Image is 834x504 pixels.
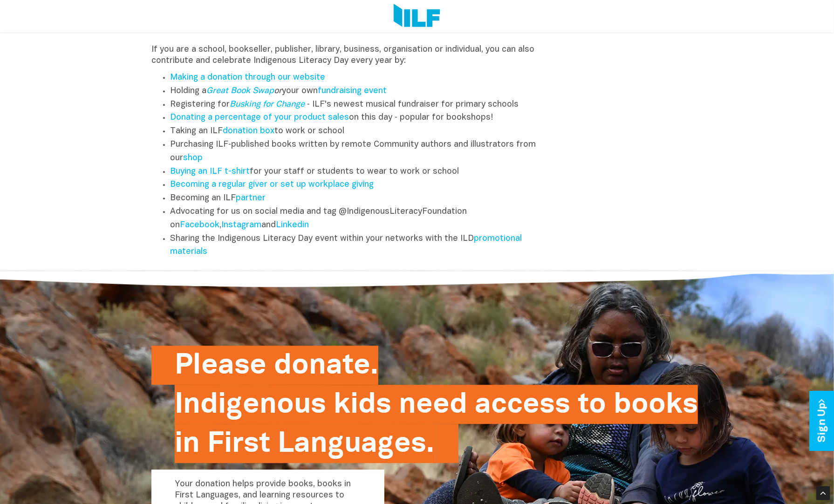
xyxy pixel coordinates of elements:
[170,192,547,205] li: Becoming an ILF
[206,87,282,95] em: or
[170,114,349,122] a: Donating a percentage of your product sales
[816,486,830,500] div: Scroll Back to Top
[170,168,250,176] a: Buying an ILF t-shirt
[183,154,203,162] a: shop
[170,98,547,112] li: Registering for ‑ ILF's newest musical fundraiser for primary schools
[394,4,440,29] img: Logo
[230,101,305,109] a: Busking for Change
[175,346,698,463] h2: Please donate. Indigenous kids need access to books in First Languages.
[318,87,387,95] a: fundraising event
[206,87,274,95] a: Great Book Swap
[170,74,325,82] a: Making a donation through our website
[170,232,547,259] li: Sharing the Indigenous Literacy Day event within your networks with the ILD
[276,221,309,229] a: Linkedin
[170,181,374,189] a: Becoming a regular giver or set up workplace giving
[170,85,547,98] li: Holding a your own
[151,44,547,67] p: If you are a school, bookseller, publisher, library, business, organisation or individual, you ca...
[170,138,547,165] li: Purchasing ILF‑published books written by remote Community authors and illustrators from our
[223,127,274,135] a: donation box
[170,165,547,179] li: for your staff or students to wear to work or school
[236,194,266,202] a: partner
[221,221,261,229] a: Instagram
[180,221,219,229] a: Facebook
[170,125,547,138] li: Taking an ILF to work or school
[170,111,547,125] li: on this day ‑ popular for bookshops!
[170,205,547,232] li: Advocating for us on social media and tag @IndigenousLiteracyFoundation on , and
